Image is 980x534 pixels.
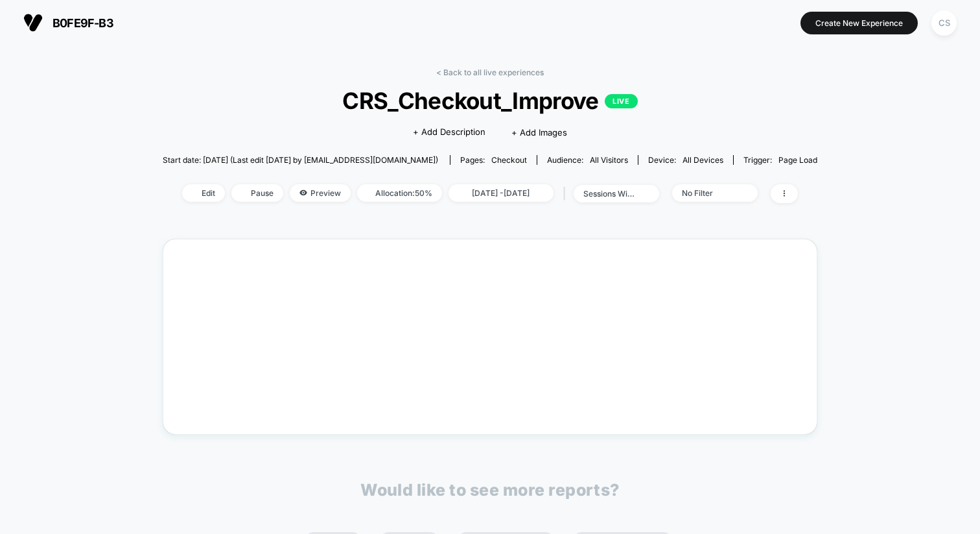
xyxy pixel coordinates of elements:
[52,16,113,30] span: b0fe9f-b3
[19,12,117,33] button: b0fe9f-b3
[511,127,567,138] span: + Add Images
[638,155,733,165] span: Device:
[360,480,620,500] p: Would like to see more reports?
[436,67,544,77] a: < Back to all live experiences
[743,155,817,165] div: Trigger:
[605,94,637,108] p: LIVE
[196,87,785,114] span: CRS_Checkout_Improve
[491,155,527,165] span: checkout
[23,13,43,32] img: Visually logo
[413,126,485,139] span: + Add Description
[583,189,635,199] div: sessions with impression
[357,184,442,202] span: Allocation: 50%
[231,184,283,202] span: Pause
[547,155,628,165] div: Audience:
[290,184,351,202] span: Preview
[163,155,438,165] span: Start date: [DATE] (Last edit [DATE] by [EMAIL_ADDRESS][DOMAIN_NAME])
[182,184,225,202] span: Edit
[931,10,957,36] div: CS
[927,10,961,36] button: CS
[682,188,734,198] div: No Filter
[682,155,723,165] span: all devices
[778,155,817,165] span: Page Load
[449,184,554,202] span: [DATE] - [DATE]
[590,155,628,165] span: All Visitors
[460,155,527,165] div: Pages:
[800,12,918,34] button: Create New Experience
[560,184,574,203] span: |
